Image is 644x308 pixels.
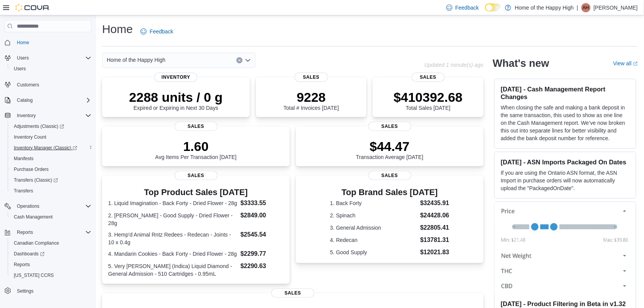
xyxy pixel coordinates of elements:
span: Settings [14,286,91,296]
span: Sales [368,122,411,131]
h3: Top Product Sales [DATE] [108,188,284,197]
span: Home of the Happy High [107,55,165,65]
dt: 2. [PERSON_NAME] - Good Supply - Dried Flower - 28g [108,212,238,227]
input: Dark Mode [485,3,501,12]
dd: $12021.83 [420,248,449,257]
span: Home [14,38,91,47]
span: Adjustments (Classic) [11,122,91,131]
button: Users [8,63,94,74]
span: Reports [14,228,91,237]
div: Expired or Expiring in Next 30 Days [129,89,223,111]
button: Clear input [236,57,243,63]
a: Reports [11,260,33,269]
p: $410392.68 [394,89,463,105]
a: Home [14,38,32,47]
a: Transfers (Classic) [11,176,61,185]
span: Purchase Orders [11,165,91,174]
button: Reports [2,227,94,238]
dt: 4. Redecan [330,236,417,244]
p: 2288 units / 0 g [129,89,223,105]
span: Transfers [14,188,33,194]
svg: External link [633,61,638,66]
span: Dashboards [11,249,91,258]
a: Purchase Orders [11,165,52,174]
dt: 5. Good Supply [330,248,417,256]
span: Users [14,66,26,72]
span: Sales [271,288,314,298]
h3: [DATE] - ASN Imports Packaged On Dates [501,158,630,166]
span: Inventory Manager (Classic) [11,143,91,152]
span: Catalog [17,97,33,103]
a: Canadian Compliance [11,238,62,248]
button: Settings [2,285,94,296]
p: | [577,3,578,12]
h3: [DATE] - Product Filtering in Beta in v1.32 [501,300,630,308]
button: Customers [2,79,94,90]
button: Catalog [14,96,36,105]
div: Transaction Average [DATE] [356,139,424,160]
span: Reports [17,229,33,235]
span: Feedback [456,4,479,12]
span: Cash Management [14,214,53,220]
button: Reports [8,259,94,270]
span: Users [17,55,29,61]
dt: 4. Mandarin Cookies - Back Forty - Dried Flower - 28g [108,250,238,258]
p: Updated 1 minute(s) ago [424,62,484,68]
span: Sales [295,73,328,82]
span: Transfers (Classic) [11,176,91,185]
span: Canadian Compliance [11,238,91,248]
span: Customers [17,82,39,88]
a: Inventory Count [11,132,50,142]
button: Inventory Count [8,132,94,142]
dt: 2. Spinach [330,212,417,219]
span: [US_STATE] CCRS [14,272,54,278]
div: Total Sales [DATE] [394,89,463,111]
button: Purchase Orders [8,164,94,175]
h3: [DATE] - Cash Management Report Changes [501,85,630,101]
p: If you are using the Ontario ASN format, the ASN Import in purchase orders will now automatically... [501,169,630,192]
span: Operations [14,202,91,211]
a: Users [11,64,29,73]
span: Washington CCRS [11,271,91,280]
span: Inventory Count [11,132,91,142]
p: Home of the Happy High [515,3,574,12]
dt: 5. Very [PERSON_NAME] (Indica) Liquid Diamond - General Admission - 510 Cartridges - 0.95mL [108,262,238,278]
span: Purchase Orders [14,166,49,172]
span: Sales [175,171,218,180]
dd: $2545.54 [241,230,284,239]
a: Inventory Manager (Classic) [11,143,80,152]
button: Cash Management [8,212,94,222]
span: Inventory Manager (Classic) [14,145,77,151]
span: Reports [14,262,30,268]
button: Operations [2,201,94,212]
a: Inventory Manager (Classic) [8,142,94,153]
dd: $32435.91 [420,199,449,208]
dd: $2849.00 [241,211,284,220]
button: Home [2,37,94,48]
a: Settings [14,286,36,296]
span: Catalog [14,96,91,105]
nav: Complex example [5,34,91,308]
button: Users [2,53,94,63]
div: Total # Invoices [DATE] [284,89,339,111]
dd: $2299.77 [241,249,284,258]
a: Feedback [137,24,176,39]
a: Transfers [11,186,36,195]
span: Users [11,64,91,73]
button: Reports [14,228,36,237]
p: 1.60 [155,139,237,154]
a: Dashboards [11,249,48,258]
button: Inventory [2,110,94,121]
a: Adjustments (Classic) [8,121,94,132]
dd: $2290.63 [241,262,284,271]
span: Inventory Count [14,134,46,140]
span: Transfers [11,186,91,195]
dd: $13781.31 [420,235,449,245]
a: Transfers (Classic) [8,175,94,185]
a: Cash Management [11,212,56,222]
span: Users [14,53,91,63]
span: Cash Management [11,212,91,222]
span: Manifests [14,156,33,162]
span: Transfers (Classic) [14,177,58,183]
